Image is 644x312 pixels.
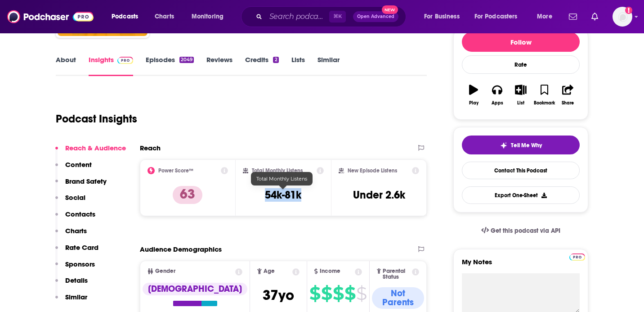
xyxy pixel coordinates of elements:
span: $ [356,286,367,301]
p: Social [65,193,85,202]
p: Reach & Audience [65,144,126,152]
button: Apps [485,79,509,111]
button: Charts [55,226,87,243]
button: Share [556,79,580,111]
button: Play [462,79,485,111]
h1: Podcast Insights [56,112,137,126]
button: Sponsors [55,260,95,276]
span: Age [264,268,275,274]
span: Podcasts [112,10,138,23]
span: New [382,5,398,14]
a: Pro website [569,252,585,261]
button: Reach & Audience [55,144,126,160]
span: $ [309,286,320,301]
button: Details [55,276,88,293]
p: Contacts [65,210,95,218]
div: Play [469,100,479,106]
button: Brand Safety [55,177,107,194]
span: Logged in as jciarczynski [613,7,632,27]
p: Details [65,276,88,285]
span: Monitoring [192,10,224,23]
button: Rate Card [55,243,98,260]
span: For Business [424,10,460,23]
div: Rate [462,55,580,74]
button: Follow [462,32,580,52]
p: Brand Safety [65,177,107,185]
a: Credits2 [245,55,278,76]
a: Contact This Podcast [462,162,580,179]
span: ⌘ K [329,11,346,23]
a: Reviews [206,55,233,76]
span: Income [320,268,340,274]
label: My Notes [462,258,580,273]
a: Lists [291,55,305,76]
p: Charts [65,226,87,235]
div: List [517,100,524,106]
h2: Reach [140,144,161,152]
span: More [537,10,552,23]
p: Content [65,160,92,169]
h2: Audience Demographics [140,245,222,253]
h2: New Episode Listens [348,167,397,174]
img: Podchaser - Follow, Share and Rate Podcasts [7,8,94,25]
img: User Profile [613,7,632,27]
p: Similar [65,293,87,301]
span: For Podcasters [474,10,518,23]
img: Podchaser Pro [117,57,133,64]
span: $ [344,286,355,301]
div: Bookmark [534,100,555,106]
button: Bookmark [532,79,556,111]
h3: 54k-81k [265,188,301,202]
button: Content [55,160,92,177]
button: Export One-Sheet [462,186,580,204]
span: Parental Status [383,268,410,280]
button: open menu [469,9,531,24]
span: Open Advanced [357,14,394,19]
img: Podchaser Pro [569,253,585,261]
svg: Add a profile image [625,7,632,14]
div: Apps [492,100,503,106]
p: Rate Card [65,243,98,252]
p: 63 [173,186,202,204]
button: open menu [105,9,150,24]
span: $ [333,286,344,301]
a: Get this podcast via API [474,220,568,242]
a: Show notifications dropdown [565,9,581,24]
button: Contacts [55,210,95,226]
button: Similar [55,293,87,309]
a: About [56,55,76,76]
button: Social [55,193,85,210]
a: Episodes2049 [146,55,194,76]
p: Sponsors [65,260,95,268]
h2: Total Monthly Listens [252,167,303,174]
img: tell me why sparkle [500,142,507,149]
span: 37 yo [263,286,294,304]
button: Open AdvancedNew [353,11,398,22]
button: Show profile menu [613,7,632,27]
div: Search podcasts, credits, & more... [250,6,415,27]
button: open menu [418,9,471,24]
a: InsightsPodchaser Pro [89,55,133,76]
a: Similar [318,55,340,76]
div: Not Parents [372,287,424,309]
input: Search podcasts, credits, & more... [266,9,329,24]
div: 2049 [179,57,194,63]
button: open menu [185,9,235,24]
span: Charts [155,10,174,23]
span: Tell Me Why [511,142,542,149]
a: Show notifications dropdown [588,9,602,24]
div: [DEMOGRAPHIC_DATA] [143,283,247,295]
div: Share [562,100,574,106]
span: $ [321,286,332,301]
span: Gender [155,268,175,274]
button: tell me why sparkleTell Me Why [462,136,580,154]
button: open menu [531,9,563,24]
span: Get this podcast via API [491,227,560,235]
button: List [509,79,532,111]
h2: Power Score™ [158,167,193,174]
span: Total Monthly Listens [256,176,307,182]
a: Charts [149,9,179,24]
div: 2 [273,57,278,63]
h3: Under 2.6k [353,188,405,202]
